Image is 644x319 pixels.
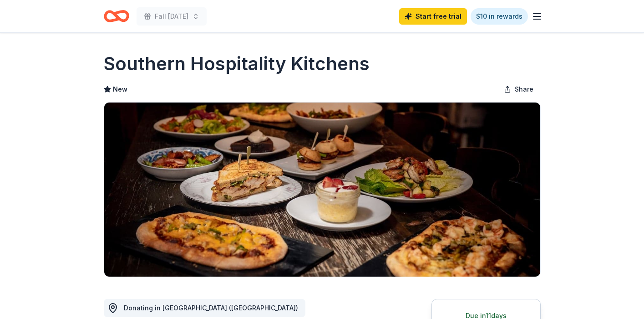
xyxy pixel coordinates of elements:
span: Share [515,84,533,95]
span: New [113,84,127,95]
a: $10 in rewards [471,8,528,25]
button: Share [497,80,541,98]
a: Home [104,5,129,27]
button: Fall [DATE] [137,7,207,26]
a: Start free trial [399,8,467,25]
span: Donating in [GEOGRAPHIC_DATA] ([GEOGRAPHIC_DATA]) [124,304,298,312]
span: Fall [DATE] [155,11,188,22]
img: Image for Southern Hospitality Kitchens [104,103,540,277]
h1: Southern Hospitality Kitchens [104,51,370,77]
